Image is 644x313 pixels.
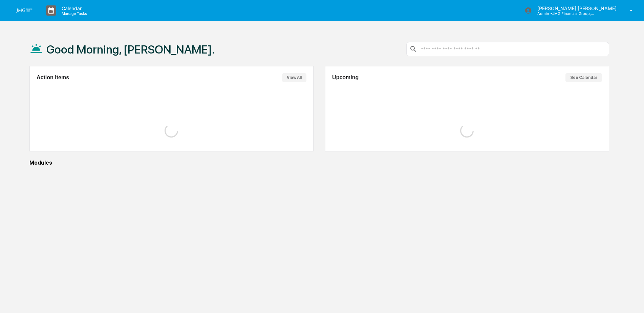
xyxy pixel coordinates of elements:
[16,8,33,13] img: logo
[56,11,90,16] p: Manage Tasks
[46,43,215,56] h1: Good Morning, [PERSON_NAME].
[29,160,609,166] div: Modules
[282,73,306,82] button: View All
[56,5,90,11] p: Calendar
[532,11,595,16] p: Admin • JMG Financial Group, Ltd.
[332,75,359,81] h2: Upcoming
[37,75,69,81] h2: Action Items
[532,5,620,11] p: [PERSON_NAME] [PERSON_NAME]
[565,73,602,82] button: See Calendar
